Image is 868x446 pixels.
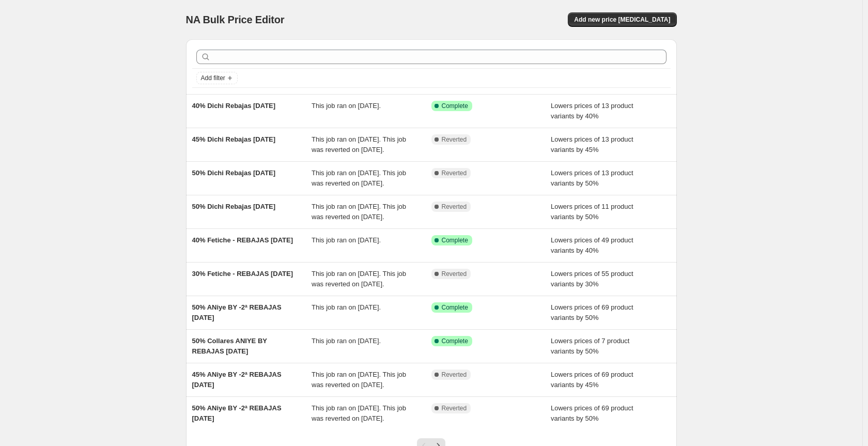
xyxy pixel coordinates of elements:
[442,203,467,211] span: Reverted
[551,169,633,187] span: Lowers prices of 13 product variants by 50%
[551,270,633,288] span: Lowers prices of 55 product variants by 30%
[192,404,282,422] span: 50% ANiye BY -2ª REBAJAS [DATE]
[312,371,406,389] span: This job ran on [DATE]. This job was reverted on [DATE].
[568,12,676,27] button: Add new price [MEDICAL_DATA]
[442,102,468,110] span: Complete
[312,337,381,345] span: This job ran on [DATE].
[551,371,633,389] span: Lowers prices of 69 product variants by 45%
[551,303,633,321] span: Lowers prices of 69 product variants by 50%
[192,270,293,278] span: 30% Fetiche - REBAJAS [DATE]
[442,169,467,177] span: Reverted
[192,203,276,210] span: 50% Dichi Rebajas [DATE]
[442,303,468,312] span: Complete
[442,337,468,345] span: Complete
[442,135,467,144] span: Reverted
[196,72,238,84] button: Add filter
[551,135,633,153] span: Lowers prices of 13 product variants by 45%
[442,236,468,244] span: Complete
[442,270,467,278] span: Reverted
[551,236,633,254] span: Lowers prices of 49 product variants by 40%
[192,102,276,110] span: 40% Dichi Rebajas [DATE]
[192,303,282,321] span: 50% ANiye BY -2ª REBAJAS [DATE]
[192,337,267,355] span: 50% Collares ANIYE BY REBAJAS [DATE]
[312,236,381,244] span: This job ran on [DATE].
[201,74,225,82] span: Add filter
[442,404,467,412] span: Reverted
[312,169,406,187] span: This job ran on [DATE]. This job was reverted on [DATE].
[186,14,285,25] span: NA Bulk Price Editor
[312,303,381,311] span: This job ran on [DATE].
[312,404,406,422] span: This job ran on [DATE]. This job was reverted on [DATE].
[192,236,293,244] span: 40% Fetiche - REBAJAS [DATE]
[574,16,670,24] span: Add new price [MEDICAL_DATA]
[442,371,467,379] span: Reverted
[312,270,406,288] span: This job ran on [DATE]. This job was reverted on [DATE].
[551,404,633,422] span: Lowers prices of 69 product variants by 50%
[312,135,406,153] span: This job ran on [DATE]. This job was reverted on [DATE].
[551,337,629,355] span: Lowers prices of 7 product variants by 50%
[192,135,276,143] span: 45% Dichi Rebajas [DATE]
[312,203,406,221] span: This job ran on [DATE]. This job was reverted on [DATE].
[192,169,276,177] span: 50% Dichi Rebajas [DATE]
[192,371,282,389] span: 45% ANiye BY -2ª REBAJAS [DATE]
[551,102,633,120] span: Lowers prices of 13 product variants by 40%
[551,203,633,221] span: Lowers prices of 11 product variants by 50%
[312,102,381,110] span: This job ran on [DATE].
